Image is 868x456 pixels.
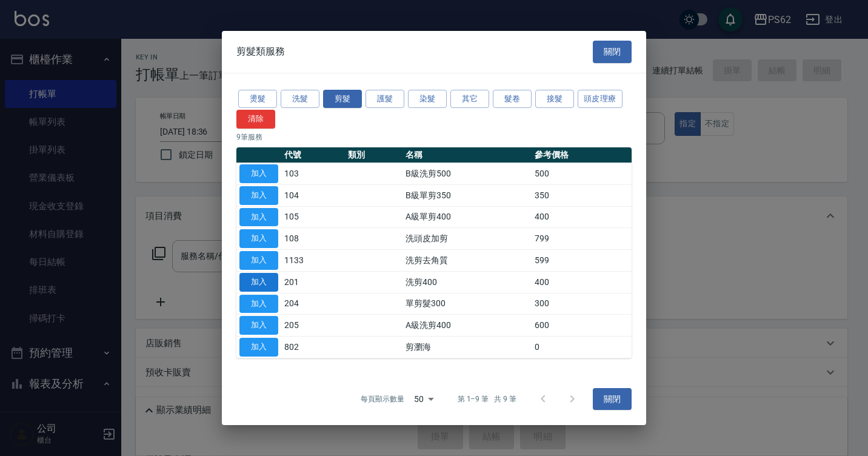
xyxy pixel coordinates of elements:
button: 其它 [450,90,489,109]
th: 代號 [281,147,345,163]
td: 洗頭皮加剪 [402,228,532,250]
p: 每頁顯示數量 [361,394,404,404]
span: 剪髮類服務 [236,45,285,58]
td: 205 [281,315,345,337]
button: 護髮 [366,90,404,109]
button: 頭皮理療 [578,90,623,109]
button: 加入 [239,338,278,357]
td: B級單剪350 [402,184,532,206]
td: 300 [532,293,632,315]
td: 105 [281,206,345,228]
td: 108 [281,228,345,250]
th: 名稱 [402,147,532,163]
td: A級洗剪400 [402,315,532,337]
td: 103 [281,163,345,185]
td: 600 [532,315,632,337]
td: 204 [281,293,345,315]
button: 加入 [239,229,278,248]
button: 剪髮 [323,90,362,109]
th: 類別 [345,147,402,163]
button: 加入 [239,295,278,313]
td: 單剪髮300 [402,293,532,315]
td: 400 [532,271,632,293]
td: 799 [532,228,632,250]
td: 350 [532,184,632,206]
td: 802 [281,337,345,358]
button: 染髮 [408,90,447,109]
td: 洗剪400 [402,271,532,293]
p: 第 1–9 筆 共 9 筆 [458,394,516,404]
th: 參考價格 [532,147,632,163]
button: 加入 [239,251,278,270]
td: 400 [532,206,632,228]
td: 剪瀏海 [402,337,532,358]
button: 加入 [239,316,278,335]
p: 9 筆服務 [236,132,632,142]
td: 104 [281,184,345,206]
button: 燙髮 [238,90,277,109]
td: 0 [532,337,632,358]
button: 洗髮 [281,90,319,109]
td: 1133 [281,250,345,272]
button: 加入 [239,186,278,205]
button: 髮卷 [493,90,532,109]
button: 加入 [239,164,278,183]
td: 500 [532,163,632,185]
td: B級洗剪500 [402,163,532,185]
div: 50 [409,383,438,415]
button: 加入 [239,208,278,227]
button: 清除 [236,110,275,129]
button: 關閉 [593,41,632,63]
button: 接髮 [535,90,574,109]
button: 加入 [239,273,278,292]
td: 599 [532,250,632,272]
td: A級單剪400 [402,206,532,228]
td: 201 [281,271,345,293]
td: 洗剪去角質 [402,250,532,272]
button: 關閉 [593,388,632,411]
